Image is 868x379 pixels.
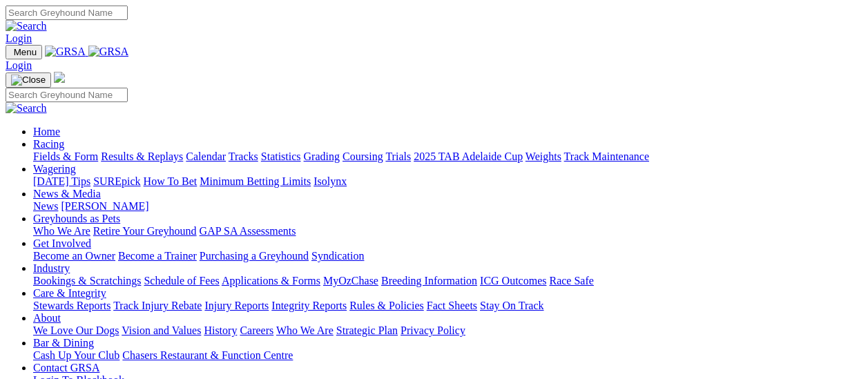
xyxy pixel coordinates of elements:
[33,213,120,224] a: Greyhounds as Pets
[204,324,237,336] a: History
[6,6,128,20] input: Search
[549,275,593,286] a: Race Safe
[240,324,273,336] a: Careers
[33,225,90,237] a: Who We Are
[33,312,61,324] a: About
[401,324,465,336] a: Privacy Policy
[122,349,293,361] a: Chasers Restaurant & Function Centre
[314,175,347,187] a: Isolynx
[525,150,561,162] a: Weights
[33,138,64,150] a: Racing
[311,250,364,262] a: Syndication
[33,175,862,188] div: Wagering
[33,349,862,362] div: Bar & Dining
[93,225,197,237] a: Retire Your Greyhound
[222,275,320,286] a: Applications & Forms
[349,300,424,311] a: Rules & Policies
[385,150,411,162] a: Trials
[343,150,383,162] a: Coursing
[88,46,129,58] img: GRSA
[33,324,862,337] div: About
[122,324,201,336] a: Vision and Values
[144,275,219,286] a: Schedule of Fees
[33,126,60,137] a: Home
[93,175,140,187] a: SUREpick
[33,200,862,213] div: News & Media
[33,250,862,262] div: Get Involved
[381,275,477,286] a: Breeding Information
[61,200,148,212] a: [PERSON_NAME]
[144,175,197,187] a: How To Bet
[414,150,523,162] a: 2025 TAB Adelaide Cup
[200,250,309,262] a: Purchasing a Greyhound
[6,32,32,44] a: Login
[6,59,32,71] a: Login
[33,275,141,286] a: Bookings & Scratchings
[6,20,47,32] img: Search
[33,262,70,274] a: Industry
[186,150,226,162] a: Calendar
[14,47,37,57] span: Menu
[204,300,269,311] a: Injury Reports
[229,150,258,162] a: Tracks
[6,102,47,115] img: Search
[11,75,46,86] img: Close
[480,300,543,311] a: Stay On Track
[33,250,115,262] a: Become an Owner
[304,150,340,162] a: Grading
[33,324,119,336] a: We Love Our Dogs
[113,300,202,311] a: Track Injury Rebate
[271,300,347,311] a: Integrity Reports
[6,72,51,88] button: Toggle navigation
[33,287,106,299] a: Care & Integrity
[261,150,301,162] a: Statistics
[45,46,86,58] img: GRSA
[33,175,90,187] a: [DATE] Tips
[33,362,99,373] a: Contact GRSA
[427,300,477,311] a: Fact Sheets
[101,150,183,162] a: Results & Replays
[323,275,378,286] a: MyOzChase
[33,349,119,361] a: Cash Up Your Club
[54,72,65,83] img: logo-grsa-white.png
[480,275,546,286] a: ICG Outcomes
[118,250,197,262] a: Become a Trainer
[33,225,862,237] div: Greyhounds as Pets
[564,150,649,162] a: Track Maintenance
[200,225,296,237] a: GAP SA Assessments
[6,45,42,59] button: Toggle navigation
[33,300,110,311] a: Stewards Reports
[33,200,58,212] a: News
[33,163,76,175] a: Wagering
[336,324,398,336] a: Strategic Plan
[33,337,94,349] a: Bar & Dining
[33,150,862,163] div: Racing
[6,88,128,102] input: Search
[33,275,862,287] div: Industry
[33,188,101,200] a: News & Media
[200,175,311,187] a: Minimum Betting Limits
[33,300,862,312] div: Care & Integrity
[276,324,334,336] a: Who We Are
[33,237,91,249] a: Get Involved
[33,150,98,162] a: Fields & Form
